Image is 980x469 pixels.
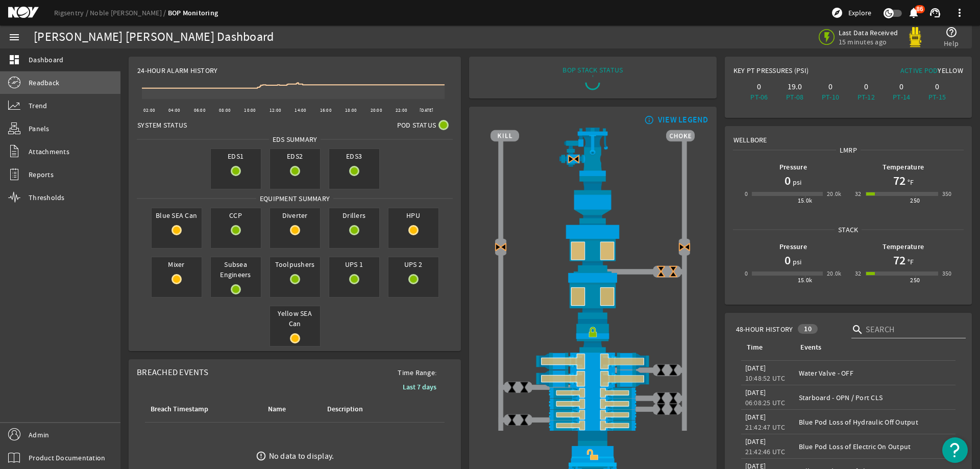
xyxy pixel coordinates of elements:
[34,32,274,42] div: [PERSON_NAME] [PERSON_NAME] Dashboard
[798,195,813,206] div: 15.0k
[518,414,530,426] img: ValveClose.png
[883,162,924,172] b: Temperature
[779,242,807,252] b: Pressure
[815,82,846,92] div: 0
[397,120,436,130] span: Pod Status
[745,447,786,456] legacy-datetime-component: 21:42:46 UTC
[420,107,434,113] text: [DATE]
[655,265,667,278] img: ValveCloseBlock.png
[839,28,898,37] span: Last Data Received
[269,134,321,144] span: EDS SUMMARY
[944,38,959,48] span: Help
[779,82,811,92] div: 19.0
[168,107,180,113] text: 04:00
[791,177,802,187] span: psi
[491,420,695,431] img: PipeRamOpenBlock.png
[491,128,695,176] img: RiserAdapter.png
[799,368,951,378] div: Water Valve - OFF
[908,7,920,19] mat-icon: notifications
[799,342,947,353] div: Events
[745,189,748,199] div: 0
[491,319,695,353] img: RiserConnectorLock.png
[678,241,691,254] img: Valve2CloseBlock.png
[8,54,20,66] mat-icon: dashboard
[798,275,813,285] div: 15.0k
[725,127,971,145] div: Wellbore
[799,417,951,427] div: Blue Pod Loss of Hydraulic Off Output
[491,224,695,271] img: UpperAnnularOpenBlock.png
[211,257,261,282] span: Subsea Engineers
[929,7,941,19] mat-icon: support_agent
[745,437,766,446] legacy-datetime-component: [DATE]
[295,107,306,113] text: 14:00
[785,252,791,268] h1: 0
[655,392,667,404] img: ValveClose.png
[827,5,875,21] button: Explore
[491,176,695,224] img: FlexJoint.png
[269,107,281,113] text: 12:00
[395,378,445,396] button: Last 7 days
[910,275,920,285] div: 250
[491,353,695,370] img: ShearRamOpenBlock.png
[270,149,320,163] span: EDS2
[506,381,518,393] img: ValveClose.png
[642,116,654,124] mat-icon: info_outline
[388,257,438,271] span: UPS 2
[327,404,363,415] div: Description
[137,120,187,130] span: System Status
[745,412,766,422] legacy-datetime-component: [DATE]
[90,8,168,17] a: Noble [PERSON_NAME]
[152,257,202,271] span: Mixer
[655,403,667,415] img: ValveClose.png
[329,149,379,163] span: EDS3
[29,55,63,65] span: Dashboard
[491,370,695,387] img: ShearRamOpenBlock.png
[518,381,530,393] img: ValveClose.png
[152,208,202,223] span: Blue SEA Can
[745,398,786,407] legacy-datetime-component: 06:08:25 UTC
[886,82,918,92] div: 0
[839,37,898,46] span: 15 minutes ago
[745,342,787,353] div: Time
[491,398,695,409] img: PipeRamOpenBlock.png
[29,169,54,180] span: Reports
[942,437,968,463] button: Open Resource Center
[744,82,775,92] div: 0
[345,107,357,113] text: 18:00
[403,382,436,392] b: Last 7 days
[785,172,791,189] h1: 0
[855,189,862,199] div: 32
[910,195,920,206] div: 250
[791,257,802,267] span: psi
[491,271,695,318] img: LowerAnnularOpenBlock.png
[506,414,518,426] img: ValveClose.png
[942,268,952,279] div: 350
[836,145,861,155] span: LMRP
[905,257,914,267] span: °F
[29,453,105,463] span: Product Documentation
[848,8,871,18] span: Explore
[945,26,958,38] mat-icon: help_outline
[733,65,848,80] div: Key PT Pressures (PSI)
[143,107,155,113] text: 02:00
[389,367,445,378] span: Time Range:
[779,162,807,172] b: Pressure
[905,177,914,187] span: °F
[8,31,20,43] mat-icon: menu
[256,193,333,204] span: Equipment Summary
[744,92,775,102] div: PT-06
[211,149,261,163] span: EDS1
[194,107,206,113] text: 06:00
[491,387,695,398] img: PipeRamOpenBlock.png
[270,208,320,223] span: Diverter
[745,268,748,279] div: 0
[211,208,261,223] span: CCP
[799,441,951,452] div: Blue Pod Loss of Electric On Output
[495,241,507,254] img: Valve2CloseBlock.png
[905,27,925,47] img: Yellowpod.svg
[886,92,918,102] div: PT-14
[562,65,623,75] div: BOP STACK STATUS
[893,172,905,189] h1: 72
[850,92,882,102] div: PT-12
[270,306,320,331] span: Yellow SEA Can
